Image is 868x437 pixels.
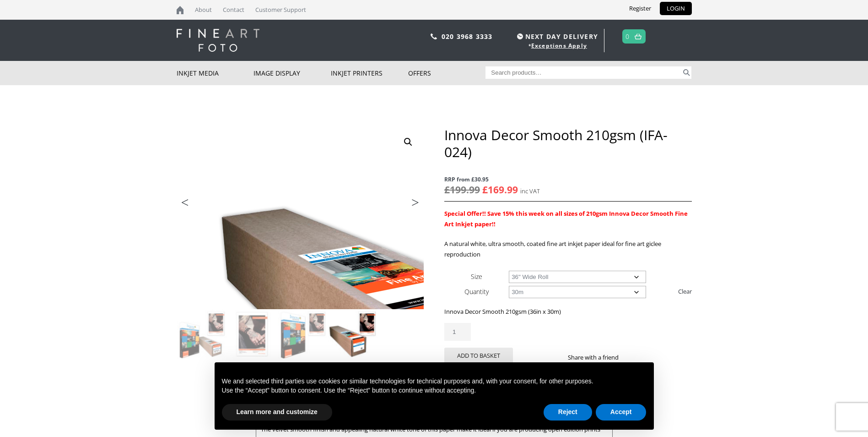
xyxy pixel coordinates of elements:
a: Image Display [253,61,331,85]
label: Quantity [464,287,489,296]
p: A natural white, ultra smooth, coated fine art inkjet paper ideal for fine art giclee reproduction [444,239,691,260]
p: Use the “Accept” button to consent. Use the “Reject” button to continue without accepting. [222,386,647,395]
bdi: 169.99 [482,183,518,196]
p: Share with a friend [568,352,630,363]
button: Accept [596,404,647,421]
span: RRP from £30.95 [444,174,691,185]
span: Special Offer!! Save 15% this week on all sizes of 210gsm Innova Decor Smooth Fine Art Inkjet pap... [444,209,688,228]
a: 020 3968 3333 [442,32,493,41]
button: Learn more and customize [222,404,332,421]
input: Search products… [485,66,681,79]
button: Search [681,66,692,79]
label: Size [471,272,482,281]
a: LOGIN [660,2,692,15]
span: £ [444,183,450,196]
img: Innova Decor Smooth 210gsm (IFA-024) - Image 2 [227,310,277,359]
img: Innova Decor Smooth 210gsm (IFA-024) - Image 4 [328,310,377,359]
a: Inkjet Media [177,61,254,85]
img: phone.svg [431,33,437,39]
span: NEXT DAY DELIVERY [515,31,598,42]
bdi: 199.99 [444,183,480,196]
a: View full-screen image gallery [400,134,416,150]
img: basket.svg [635,33,642,39]
img: time.svg [517,33,523,39]
button: Reject [544,404,592,421]
a: 0 [625,30,630,43]
span: £ [482,183,488,196]
img: email sharing button [652,354,659,361]
p: We and selected third parties use cookies or similar technologies for technical purposes and, wit... [222,377,647,386]
a: Offers [408,61,485,85]
p: Innova Decor Smooth 210gsm (36in x 30m) [444,306,691,317]
button: Add to basket [444,348,513,364]
img: facebook sharing button [630,354,637,361]
img: twitter sharing button [641,354,648,361]
a: Clear options [678,284,692,299]
a: Exceptions Apply [531,42,587,49]
img: Innova Decor Smooth 210gsm (IFA-024) - Image 3 [278,310,327,359]
img: Innova Decor Smooth 210gsm (IFA-024) [177,310,226,359]
a: Inkjet Printers [331,61,408,85]
h1: Innova Decor Smooth 210gsm (IFA-024) [444,126,691,160]
a: Register [622,2,658,15]
img: logo-white.svg [177,29,259,52]
input: Product quantity [444,323,471,341]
